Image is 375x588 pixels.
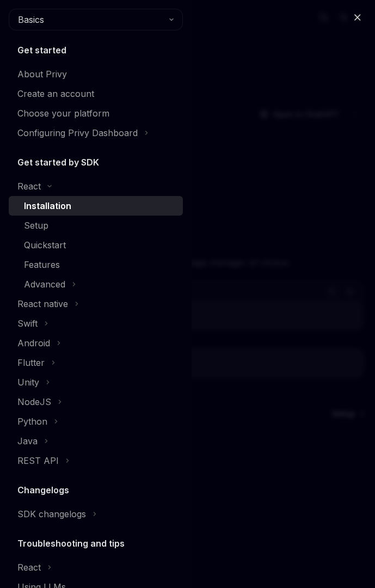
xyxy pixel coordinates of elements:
a: Create an account [9,84,183,103]
div: React [17,180,41,193]
div: REST API [17,454,59,467]
button: Basics [9,9,183,30]
div: Installation [24,199,71,212]
div: Choose your platform [17,107,109,120]
h5: Changelogs [17,483,69,497]
div: Create an account [17,87,94,100]
a: About Privy [9,64,183,84]
div: Advanced [24,278,65,291]
h5: Get started by SDK [17,156,99,169]
div: Swift [17,317,38,330]
div: Java [17,434,38,448]
div: Flutter [17,356,45,369]
a: Features [9,255,183,274]
div: Configuring Privy Dashboard [17,126,138,139]
a: Installation [9,196,183,216]
div: Python [17,415,47,428]
div: NodeJS [17,395,51,408]
a: Setup [9,216,183,235]
div: Setup [24,219,48,232]
div: React [17,561,41,574]
div: Android [17,336,50,350]
div: Unity [17,376,39,389]
div: React native [17,297,68,310]
div: Features [24,258,60,271]
div: Quickstart [24,238,66,252]
span: Basics [18,13,44,26]
div: About Privy [17,68,67,81]
a: Quickstart [9,235,183,255]
h5: Get started [17,44,66,57]
h5: Troubleshooting and tips [17,537,125,550]
div: SDK changelogs [17,507,86,520]
a: Choose your platform [9,103,183,123]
